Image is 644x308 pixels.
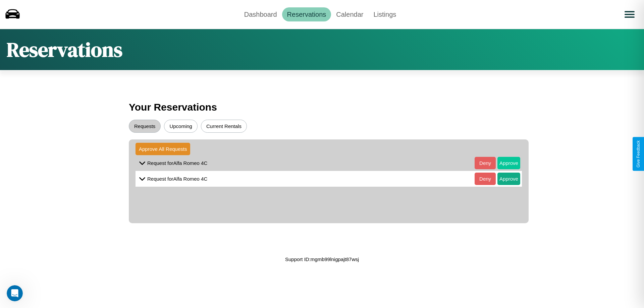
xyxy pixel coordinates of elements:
div: Give Feedback [636,140,641,168]
button: Approve [497,157,520,169]
a: Calendar [331,7,368,21]
a: Dashboard [239,7,282,21]
p: Request for Alfa Romeo 4C [147,174,207,183]
button: Approve [497,173,520,185]
a: Reservations [282,7,331,21]
button: Current Rentals [201,120,247,133]
button: Deny [475,173,496,185]
h3: Your Reservations [129,98,515,116]
h1: Reservations [7,36,122,63]
a: Listings [368,7,401,21]
button: Open menu [620,5,639,24]
iframe: Intercom live chat [7,285,23,301]
button: Approve All Requests [136,143,190,155]
button: Requests [129,120,161,133]
p: Support ID: mgmb99lnigpajt87wsj [285,255,359,264]
p: Request for Alfa Romeo 4C [147,159,207,168]
button: Deny [475,157,496,169]
button: Upcoming [164,120,198,133]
